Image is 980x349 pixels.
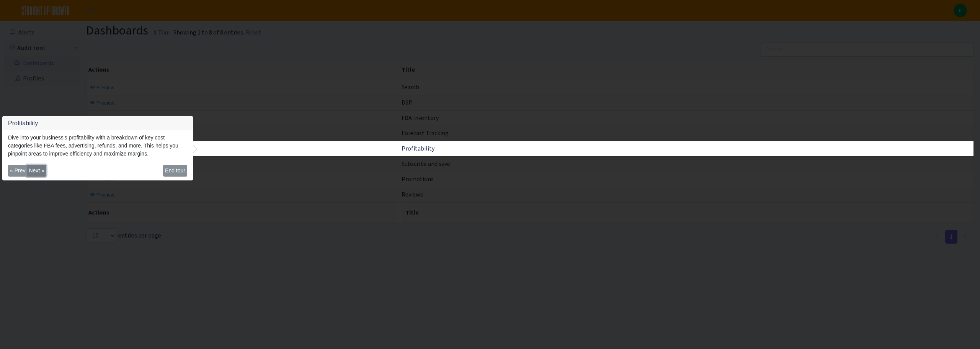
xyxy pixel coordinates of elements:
[163,165,187,177] button: End tour
[402,144,434,152] span: Profitability
[8,165,27,177] button: « Prev
[3,116,193,130] h3: Profitability
[3,130,193,161] div: Dive into your business’s profitability with a breakdown of key cost categories like FBA fees, ad...
[27,165,46,177] button: Next »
